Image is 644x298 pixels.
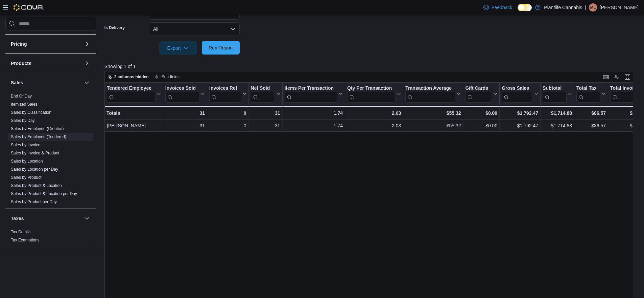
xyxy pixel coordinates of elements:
[11,79,81,86] button: Sales
[465,85,492,103] div: Gift Card Sales
[251,122,280,130] div: 31
[11,110,51,115] a: Sales by Classification
[251,109,280,117] div: 31
[576,85,600,103] div: Total Tax
[107,85,161,103] button: Tendered Employee
[405,85,455,103] div: Transaction Average
[576,85,606,103] button: Total Tax
[543,122,572,130] div: $1,714.88
[284,109,343,117] div: 1.74
[83,214,91,222] button: Taxes
[11,102,38,107] a: Itemized Sales
[284,85,337,92] div: Items Per Transaction
[162,74,180,80] span: Sort fields
[284,85,343,103] button: Items Per Transaction
[492,4,512,11] span: Feedback
[11,167,58,172] span: Sales by Location per Day
[11,118,35,123] a: Sales by Day
[251,85,280,103] button: Net Sold
[11,126,64,131] a: Sales by Employee (Created)
[11,142,40,148] span: Sales by Invoice
[11,199,57,204] a: Sales by Product per Day
[209,85,246,103] button: Invoices Ref
[481,1,515,14] a: Feedback
[11,159,43,164] a: Sales by Location
[209,85,241,103] div: Invoices Ref
[623,73,631,81] button: Enter fullscreen
[502,85,538,103] button: Gross Sales
[405,85,461,103] button: Transaction Average
[11,199,57,205] span: Sales by Product per Day
[11,175,42,180] a: Sales by Product
[11,215,24,222] h3: Taxes
[11,143,40,147] a: Sales by Invoice
[347,109,401,117] div: 2.03
[543,109,572,117] div: $1,714.88
[576,122,606,130] div: $86.57
[11,229,31,235] span: Tax Details
[502,85,533,92] div: Gross Sales
[602,73,610,81] button: Keyboard shortcuts
[405,85,455,92] div: Transaction Average
[83,59,91,67] button: Products
[11,183,62,188] span: Sales by Product & Location
[209,44,233,51] span: Run Report
[11,158,43,164] span: Sales by Location
[11,191,77,196] a: Sales by Product & Location per Day
[11,151,59,155] a: Sales by Invoice & Product
[104,25,125,30] label: Is Delivery
[585,3,586,12] p: |
[600,3,639,12] p: [PERSON_NAME]
[11,41,81,47] button: Pricing
[465,109,497,117] div: $0.00
[543,85,567,103] div: Subtotal
[11,134,66,139] a: Sales by Employee (Tendered)
[5,228,96,247] div: Taxes
[465,85,492,92] div: Gift Cards
[11,60,31,67] h3: Products
[83,79,91,87] button: Sales
[284,85,337,103] div: Items Per Transaction
[405,122,461,130] div: $55.32
[589,3,597,12] div: Mercedes Le Breton
[544,3,582,12] p: Plantlife Cannabis
[576,85,600,92] div: Total Tax
[347,85,396,92] div: Qty Per Transaction
[163,41,193,55] span: Export
[152,73,182,81] button: Sort fields
[106,109,161,117] div: Totals
[502,85,533,103] div: Gross Sales
[11,238,40,242] a: Tax Exemptions
[613,73,621,81] button: Display options
[543,85,572,103] button: Subtotal
[576,109,606,117] div: $86.57
[107,122,161,130] div: [PERSON_NAME]
[11,215,81,222] button: Taxes
[11,237,40,243] span: Tax Exemptions
[543,85,567,92] div: Subtotal
[502,122,538,130] div: $1,792.47
[165,85,199,92] div: Invoices Sold
[284,122,343,130] div: 1.74
[11,183,62,188] a: Sales by Product & Location
[11,175,42,180] span: Sales by Product
[347,122,401,130] div: 2.03
[11,94,32,99] a: End Of Day
[518,11,518,12] span: Dark Mode
[251,85,275,103] div: Net Sold
[405,109,461,117] div: $55.32
[347,85,396,103] div: Qty Per Transaction
[209,85,241,92] div: Invoices Ref
[209,122,246,130] div: 0
[165,85,199,103] div: Invoices Sold
[114,74,149,80] span: 2 columns hidden
[209,109,246,117] div: 0
[11,79,23,86] h3: Sales
[14,4,44,11] img: Cova
[465,85,497,103] button: Gift Cards
[159,41,197,55] button: Export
